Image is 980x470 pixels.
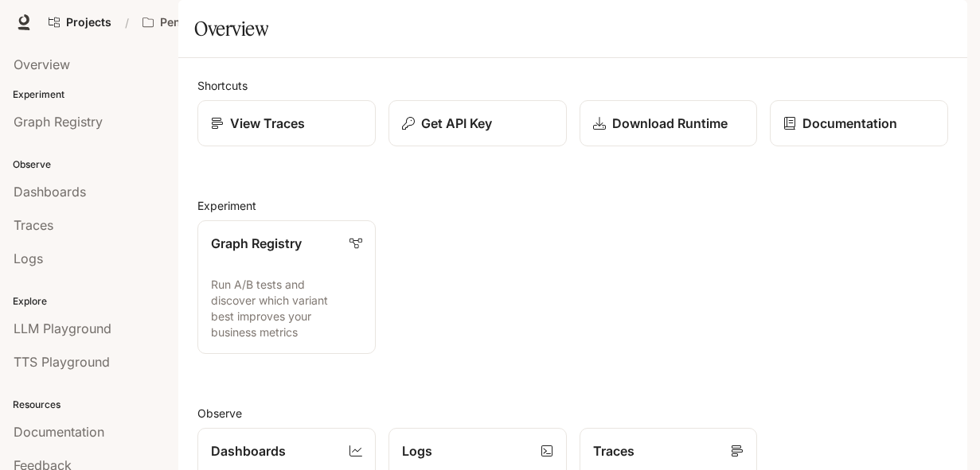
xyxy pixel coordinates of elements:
p: Run A/B tests and discover which variant best improves your business metrics [211,277,362,340]
div: / [119,14,135,31]
span: Projects [66,16,111,29]
p: Traces [593,441,634,460]
p: Dashboards [211,441,286,460]
a: Download Runtime [580,100,758,146]
p: Logs [402,441,432,460]
h2: Shortcuts [197,77,948,94]
p: Download Runtime [612,114,728,133]
h1: Overview [194,13,268,45]
p: View Traces [230,114,305,133]
a: Documentation [770,100,948,146]
a: Graph RegistryRun A/B tests and discover which variant best improves your business metrics [197,220,376,354]
p: Get API Key [421,114,492,133]
a: View Traces [197,100,376,146]
button: Get API Key [388,100,567,146]
p: Pen Pals [Production] [160,16,249,29]
p: Documentation [802,114,897,133]
p: Graph Registry [211,234,302,253]
button: All workspaces [135,6,274,38]
h2: Experiment [197,197,948,214]
h2: Observe [197,405,948,421]
a: Go to projects [41,6,119,38]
